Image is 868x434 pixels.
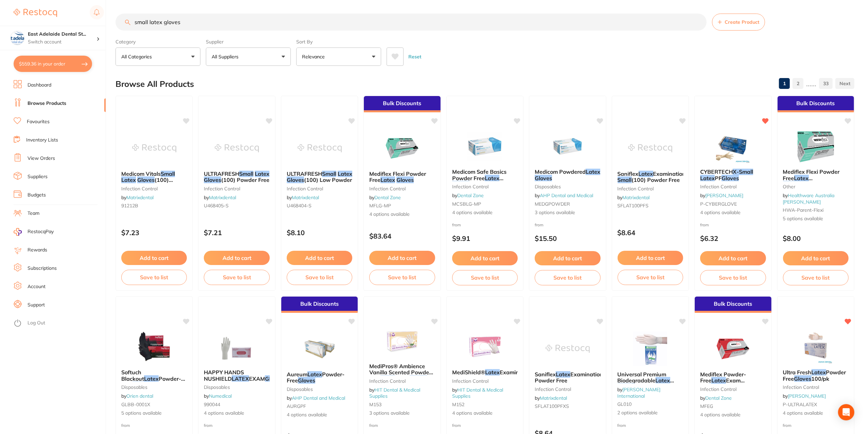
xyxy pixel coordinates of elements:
[700,184,766,189] small: infection control
[298,131,342,165] img: ULTRAFRESH Small Latex Gloves (100) Low Powder
[618,383,671,396] span: , Low Powder, Pack
[287,170,322,177] span: ULTRAFRESH
[700,222,709,227] span: from
[711,377,726,384] em: Latex
[783,168,840,181] span: Mediflex Flexi Powder Free
[121,176,136,183] em: Latex
[28,228,54,235] span: RestocqPay
[249,375,265,382] span: EXAM
[452,251,518,265] button: Add to cart
[783,410,849,417] span: 4 options available
[121,423,130,428] span: from
[452,184,518,189] small: Infection Control
[700,412,766,418] span: 4 options available
[452,378,518,384] small: infection control
[794,375,812,382] em: Gloves
[535,371,556,378] span: Saniflex
[204,171,269,183] b: ULTRAFRESH Small Latex Gloves (100) Powder Free
[116,14,707,31] input: Search Products
[369,270,435,285] button: Save to list
[783,251,849,265] button: Add to cart
[204,229,269,237] p: $7.21
[452,222,461,227] span: from
[700,169,766,181] b: CYBERTECH X-Small Latex PF Gloves
[618,176,632,183] em: Small
[793,77,803,90] a: 2
[410,375,427,382] em: Gloves
[287,371,344,384] span: Powder-Free
[783,423,792,428] span: from
[14,9,57,17] img: Restocq Logo
[783,384,849,390] small: infection control
[369,363,433,382] span: MediPros® Ambience Vanilla Scented Powder Free
[292,194,319,201] a: Matrixdental
[396,176,414,183] em: Gloves
[618,371,683,384] b: Universal Premium Biodegradable Latex Gloves, Low Powder, Pack
[705,395,732,401] a: Dental Zone
[204,194,236,201] span: by
[783,215,849,222] span: 5 options available
[452,410,518,417] span: 4 options available
[265,375,287,382] em: GLOVES
[121,176,173,189] span: (100) Powder Free
[452,209,518,216] span: 4 options available
[287,194,319,201] span: by
[380,176,395,183] em: Latex
[121,186,187,191] small: infection control
[287,251,352,265] button: Add to cart
[204,170,239,177] span: ULTRAFRESH
[232,375,249,382] em: LATEX
[535,175,552,182] em: Gloves
[535,403,569,409] span: SFLAT100PFXS
[700,251,766,265] button: Add to cart
[812,375,830,382] span: 100/pk
[126,393,153,399] a: Orien dental
[221,176,269,183] span: (100) Powder Free
[794,330,838,364] img: Ultra Fresh Latex Powder Free Gloves 100/pk
[204,410,269,417] span: 4 options available
[137,176,155,183] em: Gloves
[806,80,816,88] p: ......
[783,393,826,399] span: by
[618,171,683,183] b: Saniflex Latex Examination Gloves Small (100) Powder Free
[369,423,378,428] span: from
[380,375,395,382] em: Latex
[700,377,745,390] span: Exam Gel
[812,369,826,376] em: Latex
[281,297,358,313] div: Bulk Discounts
[838,404,854,420] div: Open Intercom Messenger
[116,48,200,66] button: All Categories
[369,186,435,191] small: Infection Control
[535,371,600,384] b: Saniflex Latex Examination Gloves Extra Small (100) Powder Free
[121,369,187,382] b: Softuch Blackout Latex Powder-Free Gloves, Box of 100
[500,369,532,376] span: Examination
[452,169,518,181] b: Medicom Safe Basics Powder Free Latex Gloves
[364,96,440,112] div: Bulk Discounts
[116,79,194,89] h2: Browse All Products
[369,387,420,399] a: HIT Dental & Medical Supplies
[287,171,352,183] b: ULTRAFRESH Small Latex Gloves (100) Low Powder
[778,96,854,112] div: Bulk Discounts
[653,170,686,177] span: Examination
[121,53,155,60] p: All Categories
[369,232,435,240] p: $83.64
[700,201,737,207] span: P-CYBERGLOVE
[204,203,229,209] span: U468405-S
[618,386,661,399] a: [PERSON_NAME] International
[132,330,176,364] img: Softuch Blackout Latex Powder-Free Gloves, Box of 100
[819,77,833,90] a: 33
[618,203,649,209] span: SFLAT100PFS
[700,175,715,182] em: Latex
[700,395,732,401] span: by
[535,209,600,216] span: 3 options available
[618,371,667,384] span: Universal Premium Biodegradable
[700,209,766,216] span: 4 options available
[618,251,683,265] button: Add to cart
[150,381,180,388] span: , Box of 100
[535,371,663,384] span: (100) Powder Free
[711,332,755,366] img: Mediflex Powder-Free Latex Exam Gel Gloves
[485,369,500,376] em: Latex
[452,423,461,428] span: from
[535,184,600,189] small: disposables
[452,270,518,285] button: Save to list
